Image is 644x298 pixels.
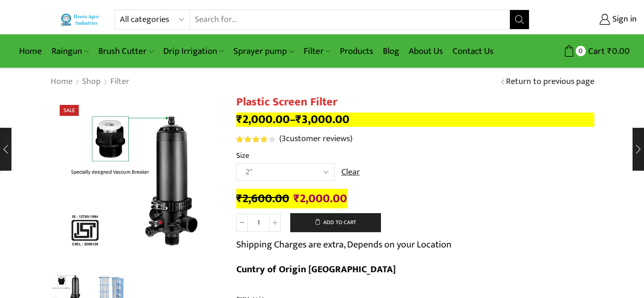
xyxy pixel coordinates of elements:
[50,76,73,88] a: Home
[279,133,352,145] a: (3customer reviews)
[248,214,269,232] input: Product quantity
[236,136,267,143] span: Rated out of 5 based on customer ratings
[290,213,381,232] button: Add to cart
[60,105,79,116] span: Sale
[236,189,243,208] span: ₹
[506,76,594,88] a: Return to previous page
[47,40,94,62] a: Raingun
[294,189,300,208] span: ₹
[50,95,222,267] div: 1 / 2
[236,136,277,143] span: 3
[236,110,243,129] span: ₹
[294,189,347,208] bdi: 2,000.00
[448,40,498,62] a: Contact Us
[50,76,130,88] nav: Breadcrumb
[14,40,47,62] a: Home
[341,166,360,179] a: Clear options
[586,45,605,58] span: Cart
[296,110,302,129] span: ₹
[607,44,612,59] span: ₹
[236,95,594,109] h1: Plastic Screen Filter
[576,46,586,56] span: 0
[82,76,101,88] a: Shop
[236,150,249,161] label: Size
[404,40,448,62] a: About Us
[190,10,510,29] input: Search for...
[282,132,286,146] span: 3
[610,13,637,26] span: Sign in
[236,110,290,129] bdi: 2,000.00
[236,261,396,277] b: Cuntry of Origin [GEOGRAPHIC_DATA]
[510,10,529,29] button: Search button
[236,189,289,208] bdi: 2,600.00
[607,44,630,59] bdi: 0.00
[236,237,452,252] p: Shipping Charges are extra, Depends on your Location
[236,113,594,127] p: –
[158,40,229,62] a: Drip Irrigation
[110,76,130,88] a: Filter
[544,11,637,28] a: Sign in
[378,40,404,62] a: Blog
[296,110,349,129] bdi: 3,000.00
[236,136,275,143] div: Rated 4.00 out of 5
[229,40,298,62] a: Sprayer pump
[539,42,630,60] a: 0 Cart ₹0.00
[299,40,335,62] a: Filter
[94,40,158,62] a: Brush Cutter
[335,40,378,62] a: Products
